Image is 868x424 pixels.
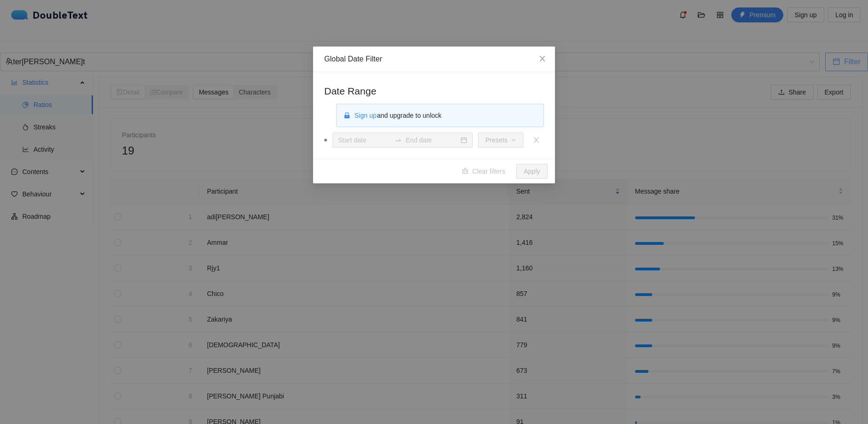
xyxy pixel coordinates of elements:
input: End date [406,135,458,145]
span: to [394,136,402,144]
span: Sign up [354,110,376,121]
button: Apply [516,164,548,179]
button: Presetsdown [478,133,523,148]
input: Start date [338,135,391,145]
button: Sign up [354,108,377,123]
span: swap-right [394,136,402,144]
button: Close [530,47,555,72]
button: clearClear filters [454,164,513,179]
span: and upgrade to unlock [354,112,441,119]
h2: Date Range [324,83,544,99]
span: close [539,55,546,62]
button: close [529,133,544,148]
span: lock [344,112,350,119]
div: Global Date Filter [324,54,544,64]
